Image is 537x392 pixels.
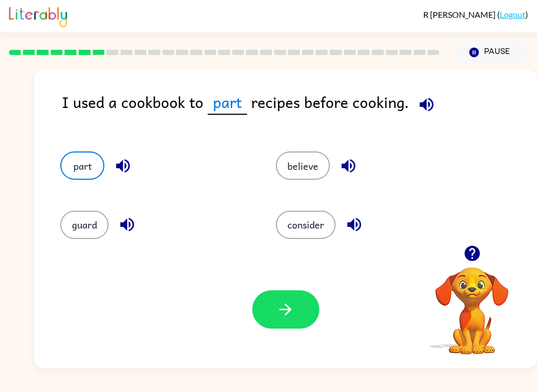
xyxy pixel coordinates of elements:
button: believe [276,151,330,180]
button: consider [276,211,336,239]
a: Logout [500,9,525,19]
button: Pause [452,40,528,64]
span: part [208,90,247,115]
span: R [PERSON_NAME] [423,9,497,19]
div: I used a cookbook to recipes before cooking. [62,90,537,130]
button: guard [60,211,109,239]
video: Your browser must support playing .mp4 files to use Literably. Please try using another browser. [420,251,524,356]
div: ( ) [423,9,528,19]
img: Literably [9,4,67,27]
button: part [60,151,104,180]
